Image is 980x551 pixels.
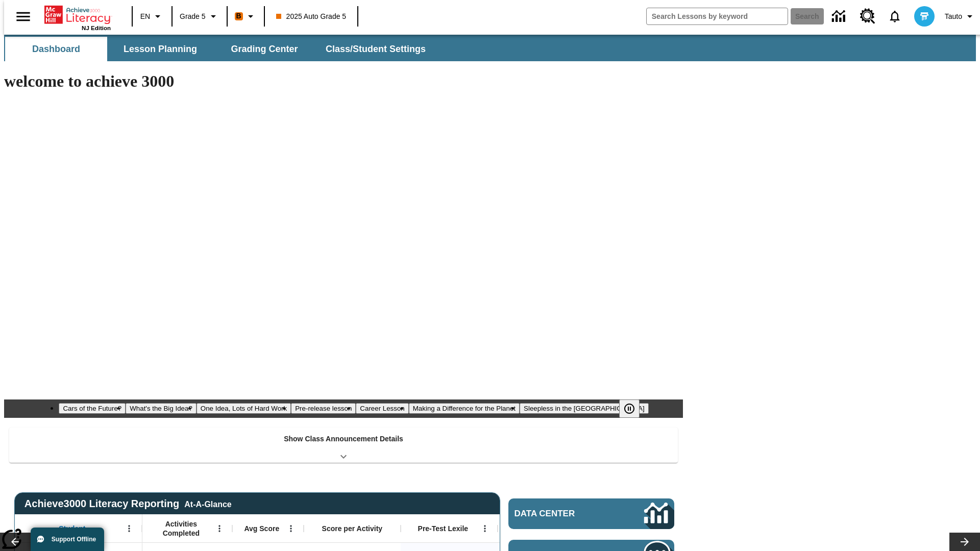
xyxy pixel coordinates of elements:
button: Slide 1 Cars of the Future? [59,403,126,414]
button: Slide 2 What's the Big Idea? [126,403,197,414]
button: Support Offline [31,528,104,551]
span: Student [59,524,85,533]
button: Slide 6 Making a Difference for the Planet [409,403,520,414]
span: Grading Center [231,43,298,55]
div: SubNavbar [4,35,976,61]
div: Pause [619,399,650,418]
button: Grade: Grade 5, Select a grade [176,7,224,26]
a: Notifications [881,3,908,30]
button: Slide 5 Career Lesson [356,403,408,414]
div: Show Class Announcement Details [9,428,678,463]
button: Open Menu [121,521,137,536]
span: Tauto [945,11,962,22]
span: Dashboard [32,43,80,55]
button: Pause [619,399,640,418]
input: search field [647,8,788,24]
button: Slide 3 One Idea, Lots of Hard Work [197,403,291,414]
div: At-A-Glance [184,498,231,509]
span: Data Center [514,509,610,519]
span: Achieve3000 Literacy Reporting [24,498,232,510]
a: Home [44,5,111,25]
div: Home [44,4,111,31]
button: Slide 7 Sleepless in the Animal Kingdom [520,403,649,414]
button: Select a new avatar [908,3,941,30]
span: EN [140,11,150,22]
button: Class/Student Settings [317,37,434,61]
span: B [236,10,241,22]
button: Profile/Settings [941,7,980,26]
button: Open Menu [212,521,227,536]
span: Pre-Test Lexile [418,524,469,533]
button: Open Menu [477,521,493,536]
button: Open Menu [283,521,299,536]
button: Dashboard [5,37,107,61]
span: Grade 5 [180,11,206,22]
button: Language: EN, Select a language [136,7,168,26]
h1: welcome to achieve 3000 [4,72,683,91]
span: Score per Activity [322,524,383,533]
span: Avg Score [244,524,279,533]
button: Slide 4 Pre-release lesson [291,403,356,414]
a: Data Center [508,498,674,529]
button: Lesson Planning [109,37,211,61]
button: Open side menu [8,2,38,32]
button: Boost Class color is orange. Change class color [231,7,261,26]
a: Resource Center, Will open in new tab [854,3,881,30]
span: Support Offline [52,536,96,543]
span: NJ Edition [82,25,111,31]
span: Activities Completed [148,519,215,538]
span: 2025 Auto Grade 5 [276,11,347,22]
button: Grading Center [213,37,315,61]
p: Show Class Announcement Details [284,434,403,444]
span: Class/Student Settings [326,43,426,55]
img: avatar image [914,6,935,27]
div: SubNavbar [4,37,435,61]
button: Lesson carousel, Next [949,533,980,551]
span: Lesson Planning [124,43,197,55]
a: Data Center [826,3,854,31]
